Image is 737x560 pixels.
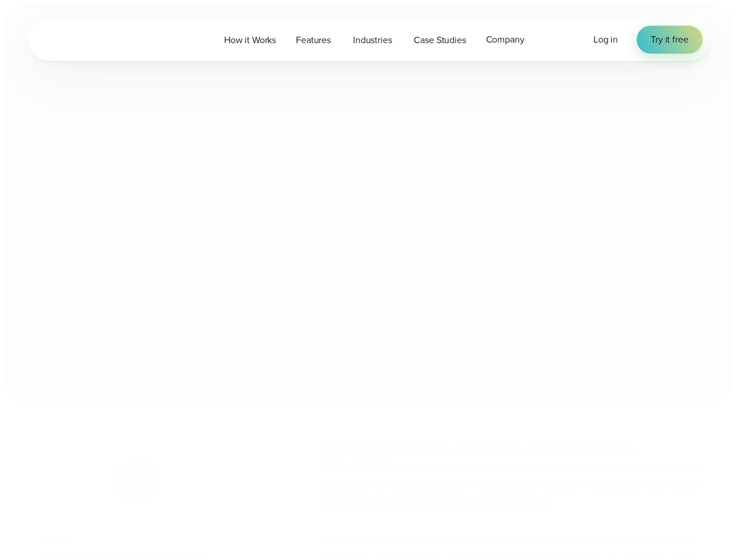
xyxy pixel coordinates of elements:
[404,28,476,52] a: Case Studies
[296,33,331,47] span: Features
[353,33,392,47] span: Industries
[651,33,688,47] span: Try it free
[637,26,702,54] a: Try it free
[486,33,525,47] span: Company
[593,33,618,46] span: Log in
[214,28,286,52] a: How it Works
[414,33,466,47] span: Case Studies
[593,33,618,47] a: Log in
[224,33,276,47] span: How it Works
